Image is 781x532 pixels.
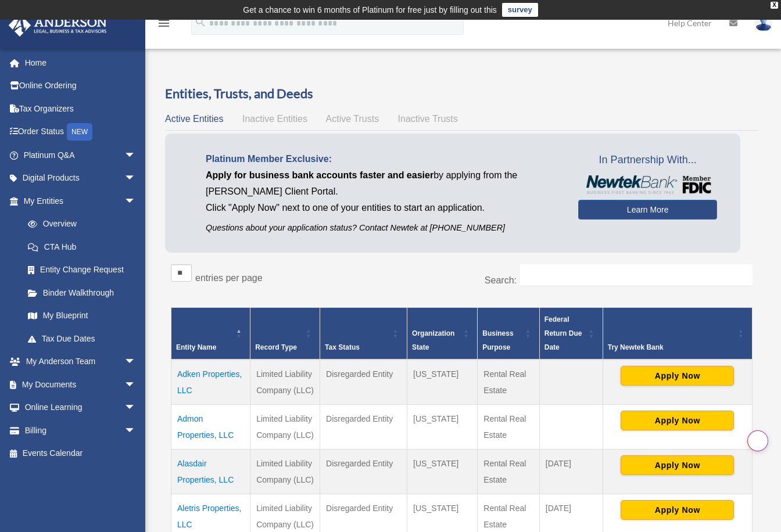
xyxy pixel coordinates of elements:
[8,350,153,373] a: My Anderson Teamarrow_drop_down
[243,3,497,17] div: Get a chance to win 6 months of Platinum for free just by filling out this
[242,114,307,124] span: Inactive Entities
[8,120,153,144] a: Order StatusNEW
[8,143,153,167] a: Platinum Q&Aarrow_drop_down
[124,143,148,167] span: arrow_drop_down
[250,307,320,360] th: Record Type: Activate to sort
[8,189,148,213] a: My Entitiesarrow_drop_down
[771,2,778,9] div: close
[206,167,561,200] p: by applying from the [PERSON_NAME] Client Portal.
[171,449,250,494] td: Alasdair Properties, LLC
[171,307,250,360] th: Entity Name: Activate to invert sorting
[539,307,603,360] th: Federal Return Due Date: Activate to sort
[8,396,153,419] a: Online Learningarrow_drop_down
[407,404,478,449] td: [US_STATE]
[124,350,148,374] span: arrow_drop_down
[157,16,171,30] i: menu
[16,304,148,328] a: My Blueprint
[250,404,320,449] td: Limited Liability Company (LLC)
[16,235,148,258] a: CTA Hub
[67,123,92,141] div: NEW
[407,449,478,494] td: [US_STATE]
[157,20,171,30] a: menu
[206,221,561,235] p: Questions about your application status? Contact Newtek at [PHONE_NUMBER]
[171,360,250,405] td: Adken Properties, LLC
[539,449,603,494] td: [DATE]
[176,343,216,351] span: Entity Name
[16,327,148,350] a: Tax Due Dates
[544,315,582,351] span: Federal Return Due Date
[8,373,153,396] a: My Documentsarrow_drop_down
[320,307,407,360] th: Tax Status: Activate to sort
[407,360,478,405] td: [US_STATE]
[320,449,407,494] td: Disregarded Entity
[8,97,153,120] a: Tax Organizers
[482,329,513,351] span: Business Purpose
[578,151,717,170] span: In Partnership With...
[206,151,561,167] p: Platinum Member Exclusive:
[320,404,407,449] td: Disregarded Entity
[326,114,379,124] span: Active Trusts
[621,455,734,475] button: Apply Now
[621,500,734,520] button: Apply Now
[124,396,148,420] span: arrow_drop_down
[16,258,148,282] a: Entity Change Request
[124,419,148,443] span: arrow_drop_down
[478,449,540,494] td: Rental Real Estate
[8,51,153,74] a: Home
[8,419,153,442] a: Billingarrow_drop_down
[195,273,263,283] label: entries per page
[478,404,540,449] td: Rental Real Estate
[8,167,153,190] a: Digital Productsarrow_drop_down
[398,114,458,124] span: Inactive Trusts
[584,175,711,194] img: NewtekBankLogoSM.png
[250,360,320,405] td: Limited Liability Company (LLC)
[165,85,758,103] h3: Entities, Trusts, and Deeds
[250,449,320,494] td: Limited Liability Company (LLC)
[485,275,517,285] label: Search:
[325,343,360,351] span: Tax Status
[124,373,148,397] span: arrow_drop_down
[124,189,148,213] span: arrow_drop_down
[165,114,223,124] span: Active Entities
[478,307,540,360] th: Business Purpose: Activate to sort
[206,200,561,216] p: Click "Apply Now" next to one of your entities to start an application.
[8,74,153,98] a: Online Ordering
[621,366,734,386] button: Apply Now
[124,167,148,190] span: arrow_drop_down
[206,170,434,180] span: Apply for business bank accounts faster and easier
[478,360,540,405] td: Rental Real Estate
[16,213,142,236] a: Overview
[502,3,538,17] a: survey
[603,307,752,360] th: Try Newtek Bank : Activate to sort
[755,15,772,31] img: User Pic
[5,14,110,37] img: Anderson Advisors Platinum Portal
[412,329,454,351] span: Organization State
[255,343,297,351] span: Record Type
[621,411,734,430] button: Apply Now
[407,307,478,360] th: Organization State: Activate to sort
[320,360,407,405] td: Disregarded Entity
[171,404,250,449] td: Admon Properties, LLC
[578,200,717,220] a: Learn More
[608,340,735,354] div: Try Newtek Bank
[194,16,207,28] i: search
[16,281,148,304] a: Binder Walkthrough
[8,442,153,465] a: Events Calendar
